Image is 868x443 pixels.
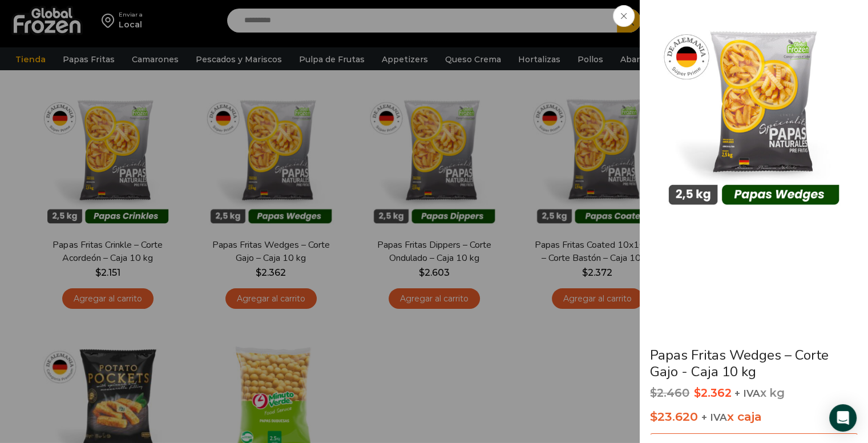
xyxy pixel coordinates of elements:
div: Open Intercom Messenger [829,404,857,432]
bdi: 2.460 [650,386,689,400]
p: x caja [650,407,858,426]
div: 1 / 3 [651,9,857,218]
bdi: 23.620 [650,409,698,424]
span: $ [650,386,657,400]
img: papas-wedges [651,9,857,214]
span: + IVA [701,412,727,423]
span: $ [694,386,701,400]
span: $ [650,409,657,424]
bdi: 2.362 [694,386,732,400]
span: + IVA [734,388,760,399]
a: Papas Fritas Wedges – Corte Gajo - Caja 10 kg [650,346,829,381]
p: x kg [650,386,858,400]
